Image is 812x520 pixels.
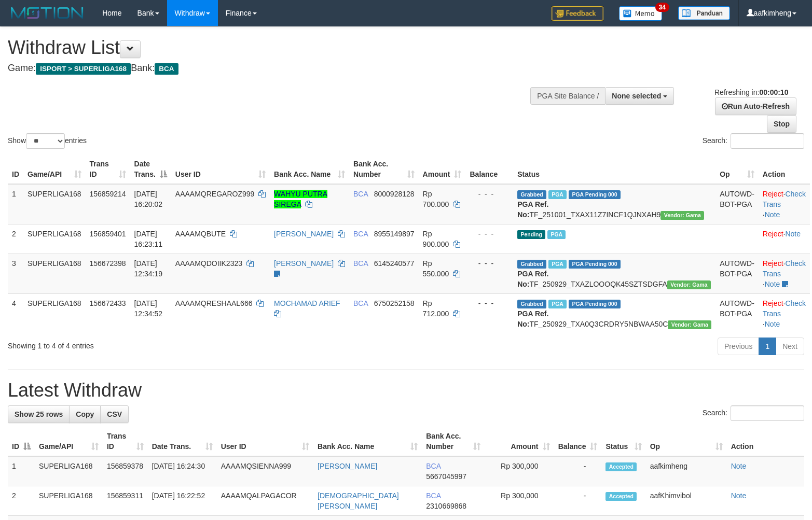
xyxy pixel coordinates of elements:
td: · · [759,184,810,224]
span: ISPORT > SUPERLIGA168 [36,63,131,75]
th: ID: activate to sort column descending [8,427,35,456]
td: AAAAMQALPAGACOR [217,486,313,516]
label: Show entries [8,133,87,149]
th: Date Trans.: activate to sort column ascending [148,427,217,456]
th: User ID: activate to sort column ascending [217,427,313,456]
th: Bank Acc. Number: activate to sort column ascending [422,427,485,456]
td: SUPERLIGA168 [23,224,86,254]
td: TF_250929_TXA0Q3CRDRY5NBWAA50C [513,293,715,333]
th: Status [513,154,715,184]
img: Feedback.jpg [552,6,603,21]
td: SUPERLIGA168 [23,184,86,224]
span: [DATE] 16:23:11 [134,230,163,248]
td: 156859311 [103,486,148,516]
div: PGA Site Balance / [530,87,605,105]
b: PGA Ref. No: [517,270,548,288]
th: Bank Acc. Name: activate to sort column ascending [270,154,349,184]
a: Stop [767,115,796,133]
td: AUTOWD-BOT-PGA [715,293,759,333]
th: Balance [465,154,513,184]
div: - - - [470,189,509,199]
span: 156859401 [90,230,126,238]
th: Amount: activate to sort column ascending [419,154,466,184]
h1: Latest Withdraw [8,380,804,401]
td: 2 [8,486,35,516]
th: Game/API: activate to sort column ascending [23,154,86,184]
select: Showentries [26,133,65,149]
td: 3 [8,254,23,293]
th: Status: activate to sort column ascending [601,427,645,456]
span: Grabbed [517,260,546,269]
span: [DATE] 12:34:52 [134,299,163,318]
span: Copy 8955149897 to clipboard [374,230,415,238]
a: Check Trans [763,259,806,278]
td: aafKhimvibol [646,486,727,516]
span: Marked by aafsoycanthlai [548,190,567,199]
b: PGA Ref. No: [517,200,548,219]
input: Search: [731,405,804,421]
span: BCA [353,190,368,198]
th: Action [759,154,810,184]
span: 156672398 [90,259,126,268]
span: 156859214 [90,190,126,198]
a: Show 25 rows [8,405,70,423]
a: Note [785,230,801,238]
span: Vendor URL: https://trx31.1velocity.biz [668,320,711,329]
a: Note [731,491,747,500]
span: PGA Pending [569,260,621,269]
span: Grabbed [517,300,546,308]
span: Rp 550.000 [423,259,449,278]
span: Marked by aafsoycanthlai [547,230,566,239]
td: [DATE] 16:24:30 [148,456,217,486]
td: · · [759,254,810,293]
td: aafkimheng [646,456,727,486]
span: BCA [155,63,178,75]
th: User ID: activate to sort column ascending [171,154,270,184]
td: AUTOWD-BOT-PGA [715,184,759,224]
th: Trans ID: activate to sort column ascending [86,154,130,184]
div: - - - [470,298,509,308]
th: Op: activate to sort column ascending [715,154,759,184]
span: Accepted [605,462,637,471]
span: Marked by aafsoycanthlai [548,260,567,269]
td: SUPERLIGA168 [23,254,86,293]
td: TF_250929_TXAZLOOOQK45SZTSDGFA [513,254,715,293]
th: Game/API: activate to sort column ascending [35,427,103,456]
th: Action [727,427,804,456]
span: Rp 900.000 [423,230,449,248]
a: Reject [763,299,783,307]
a: [DEMOGRAPHIC_DATA][PERSON_NAME] [318,491,399,510]
td: Rp 300,000 [485,456,554,486]
span: Copy 2310669868 to clipboard [426,502,466,510]
td: 1 [8,456,35,486]
span: Vendor URL: https://trx31.1velocity.biz [660,211,704,220]
span: BCA [353,230,368,238]
span: AAAAMQRESHAAL666 [175,299,253,307]
span: None selected [612,92,661,100]
a: Reject [763,259,783,268]
h1: Withdraw List [8,37,531,58]
span: BCA [353,299,368,307]
a: Check Trans [763,190,806,208]
span: Copy [76,410,94,418]
span: BCA [353,259,368,268]
label: Search: [703,133,804,149]
a: Check Trans [763,299,806,318]
span: 156672433 [90,299,126,307]
div: - - - [470,229,509,239]
span: AAAAMQDOIIK2323 [175,259,242,268]
a: Note [765,210,780,219]
a: Copy [69,405,101,423]
th: Balance: activate to sort column ascending [554,427,602,456]
a: Run Auto-Refresh [715,97,796,115]
a: Next [776,338,804,355]
td: 156859378 [103,456,148,486]
span: Grabbed [517,190,546,199]
img: MOTION_logo.png [8,5,87,21]
img: panduan.png [678,6,730,20]
span: CSV [107,410,122,418]
td: AUTOWD-BOT-PGA [715,254,759,293]
div: - - - [470,258,509,269]
b: PGA Ref. No: [517,310,548,328]
a: WAHYU PUTRA SIREGA [274,190,327,208]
